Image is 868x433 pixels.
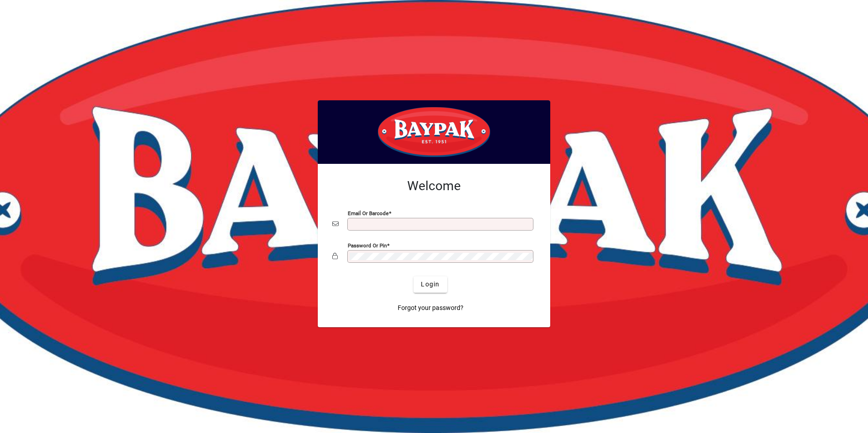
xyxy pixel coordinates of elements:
a: Forgot your password? [394,300,467,316]
span: Forgot your password? [398,303,464,313]
button: Login [414,276,447,293]
mat-label: Email or Barcode [348,210,389,216]
mat-label: Password or Pin [348,242,387,248]
span: Login [421,280,439,289]
h2: Welcome [332,178,536,194]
